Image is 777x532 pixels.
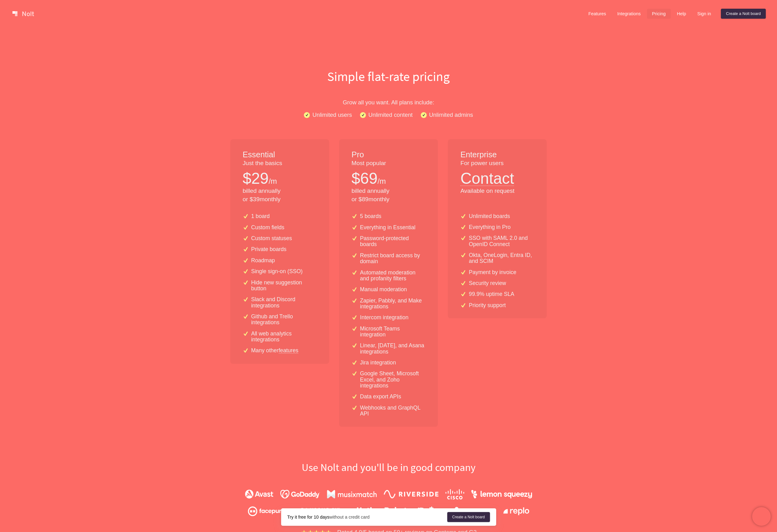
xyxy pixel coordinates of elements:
p: Jira integration [360,360,396,366]
a: features [279,348,299,353]
strong: Try it free for 10 days [287,515,329,520]
p: Just the basics [243,159,317,168]
div: without a credit card [287,514,447,520]
img: uptimerobot.920923f729.png [352,507,407,515]
p: billed annually or $ 39 monthly [243,187,317,204]
a: Help [672,9,691,19]
p: Linear, [DATE], and Asana integrations [360,343,425,355]
button: Contact [460,168,514,186]
p: Okta, OneLogin, Entra ID, and SCIM [469,252,534,264]
p: Data export APIs [360,394,401,400]
img: riverside.224b59c4e9.png [384,490,439,498]
iframe: Chatra live chat [752,507,771,526]
a: Sign in [692,9,716,19]
p: For power users [460,159,534,168]
p: Priority support [469,302,506,308]
p: Restrict board access by domain [360,253,425,265]
p: Payment by invoice [469,269,516,275]
img: replo.43f45c7cdc.png [503,507,529,515]
p: Hide new suggestion button [251,280,317,292]
p: Everything in Essential [360,225,415,230]
h2: Use Nolt and you'll be in good company [189,461,588,474]
p: Private boards [251,246,286,252]
p: Zapier, Pabbly, and Make integrations [360,298,425,310]
p: Single sign-on (SSO) [251,268,303,274]
img: meetup.9107d9babc.png [416,506,442,516]
p: Manual moderation [360,287,407,292]
img: avast.6829f2e004.png [245,490,273,499]
p: Automated moderation and profanity filters [360,270,425,282]
img: facepunch.2d9380a33e.png [248,506,290,516]
p: All web analytics integrations [251,331,317,343]
p: /m [377,176,386,187]
p: Available on request [460,187,534,195]
p: Security review [469,280,506,286]
p: 99.9% uptime SLA [469,291,514,297]
p: 5 boards [360,213,381,219]
p: Everything in Pro [469,224,511,230]
img: godaddy.fea34582f6.png [280,490,320,499]
p: Unlimited admins [429,110,473,119]
p: Custom fields [251,225,285,230]
p: Grow all you want. All plans include: [189,98,588,107]
p: Webhooks and GraphQL API [360,405,425,417]
p: $ 69 [352,168,377,189]
h1: Simple flat-rate pricing [189,67,588,85]
img: musixmatch.134dacf828.png [327,490,377,499]
a: Pricing [647,9,671,19]
h1: Essential [243,149,317,160]
p: Github and Trello integrations [251,314,317,326]
p: billed annually or $ 89 monthly [352,187,425,204]
p: SSO with SAML 2.0 and OpenID Connect [469,235,534,247]
a: Features [583,9,611,19]
p: Password-protected boards [360,235,425,248]
p: Intercom integration [360,315,409,321]
p: Unlimited boards [469,213,510,219]
p: Roadmap [251,258,275,264]
p: $ 29 [243,168,269,189]
p: Custom statuses [251,235,292,241]
img: lemonsqueezy.bc0263d410.png [471,490,532,498]
p: Google Sheet, Microsoft Excel, and Zoho integrations [360,371,425,389]
a: Create a Nolt board [447,512,490,522]
p: Unlimited users [312,110,352,119]
p: 1 board [251,213,270,219]
p: Most popular [352,159,425,168]
h1: Enterprise [460,149,534,160]
h1: Pro [352,149,425,160]
p: Unlimited content [368,110,413,119]
p: Microsoft Teams integration [360,326,425,338]
a: Integrations [612,9,645,19]
a: Create a Nolt board [721,9,766,19]
p: Many other [251,348,299,354]
img: adaptavist.4060977e04.png [452,507,494,516]
img: cisco.095899e268.png [445,489,464,500]
p: /m [269,176,277,187]
p: Slack and Discord integrations [251,297,317,309]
